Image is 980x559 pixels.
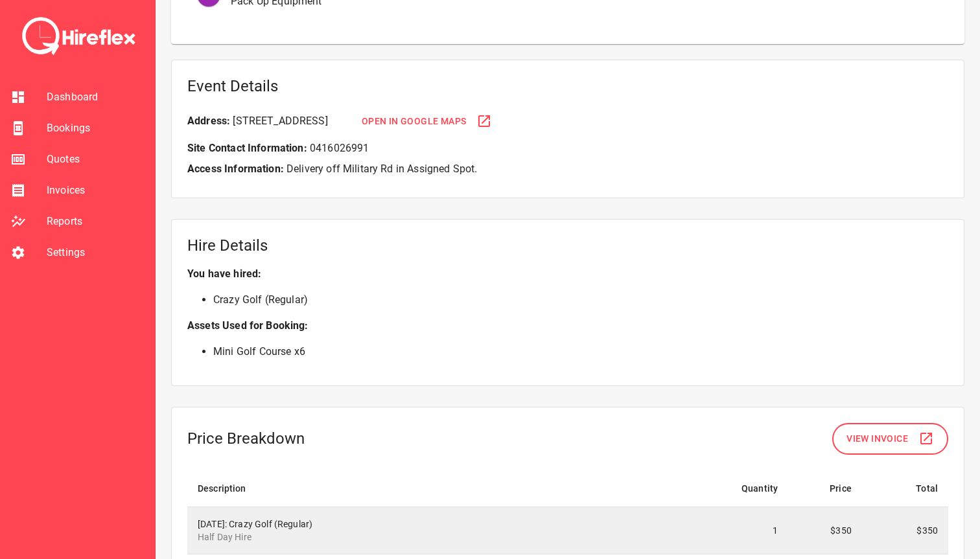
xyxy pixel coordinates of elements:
b: Access Information: [187,163,284,175]
th: Total [862,470,948,507]
span: Reports [47,214,145,229]
span: Open in Google Maps [362,113,467,130]
b: Address: [187,115,230,127]
span: Dashboard [47,89,145,105]
b: Site Contact Information: [187,142,307,154]
th: Description [187,470,689,507]
th: Price [788,470,862,507]
span: Quotes [47,152,145,167]
th: Quantity [689,470,788,507]
div: [STREET_ADDRESS] [187,113,328,129]
span: Bookings [47,120,145,136]
span: View Invoice [846,431,908,447]
p: Delivery off Military Rd in Assigned Spot. [187,161,948,177]
p: Half Day Hire [198,530,679,543]
span: Invoices [47,183,145,198]
li: Mini Golf Course x 6 [213,344,948,359]
p: Assets Used for Booking: [187,318,948,334]
td: 1 [689,507,788,554]
h5: Price Breakdown [187,428,305,449]
h5: Hire Details [187,235,948,256]
span: Settings [47,245,145,260]
li: Crazy Golf (Regular) [213,292,948,308]
div: [DATE]: Crazy Golf (Regular) [198,518,679,543]
p: 0416026991 [187,141,948,156]
h5: Event Details [187,76,948,97]
td: $350 [788,507,862,554]
p: You have hired: [187,266,948,282]
td: $350 [862,507,948,554]
button: Open in Google Maps [349,107,506,136]
button: View Invoice [832,423,948,455]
